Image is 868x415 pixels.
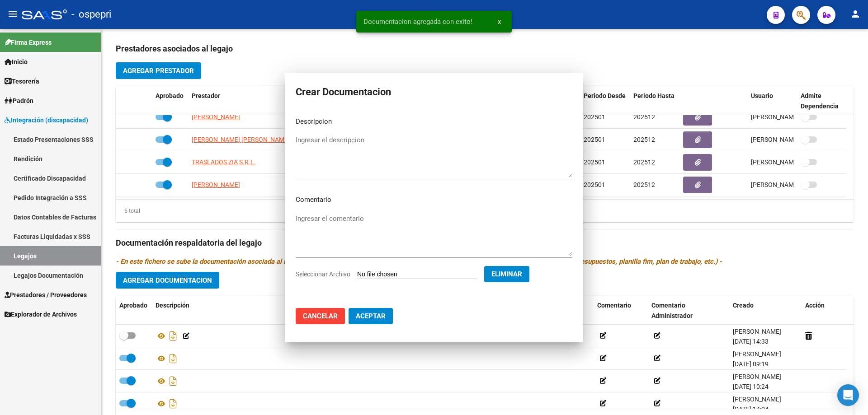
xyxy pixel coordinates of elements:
datatable-header-cell: Acción [802,296,847,326]
datatable-header-cell: Aprobado [116,296,152,326]
span: [PERSON_NAME] [733,328,781,335]
span: 202501 [584,181,605,188]
div: Open Intercom Messenger [837,384,859,406]
span: 202501 [584,159,605,166]
span: 202512 [633,113,655,121]
span: [PERSON_NAME] [733,373,781,380]
span: Admite Dependencia [801,92,839,110]
span: - ospepri [71,5,111,24]
datatable-header-cell: Aprobado [152,86,188,116]
span: Descripción [156,302,189,309]
span: Agregar Prestador [123,67,194,75]
span: [DATE] 10:24 [733,383,769,390]
span: Agregar Documentacion [123,276,212,284]
span: Cancelar [303,312,338,320]
i: Descargar documento [167,351,179,366]
span: Eliminar [491,270,522,278]
span: Acción [805,302,825,309]
span: Documentacion agregada con exito! [363,17,472,26]
span: Periodo Desde [584,92,626,99]
span: 202501 [584,136,605,143]
span: Comentario Administrador [651,302,693,319]
mat-icon: menu [7,9,18,19]
datatable-header-cell: Usuario [747,86,797,116]
button: Cancelar [296,308,345,324]
span: Seleccionar Archivo [296,270,350,278]
span: 202512 [633,136,655,143]
span: x [498,18,501,26]
span: Creado [733,302,754,309]
span: [DATE] 14:33 [733,338,769,345]
mat-icon: person [850,9,861,19]
span: Aprobado [156,92,184,99]
span: [PERSON_NAME] [733,396,781,403]
span: [PERSON_NAME] [DATE] [751,159,822,166]
p: Comentario [296,195,572,205]
span: Inicio [5,57,28,67]
span: Usuario [751,92,773,99]
datatable-header-cell: Prestador [188,86,435,116]
i: Descargar documento [167,329,179,343]
span: [PERSON_NAME] [DATE] [751,113,822,121]
button: Aceptar [349,308,393,324]
span: [PERSON_NAME] [PERSON_NAME] [192,136,290,143]
span: [DATE] 14:04 [733,406,769,413]
span: Tesorería [5,76,39,86]
span: Padrón [5,96,33,106]
div: 5 total [116,206,140,216]
span: Periodo Hasta [633,92,675,99]
datatable-header-cell: Comentario [594,296,648,326]
span: Aceptar [356,312,386,320]
span: [PERSON_NAME] [DATE] [751,136,822,143]
span: Prestadores / Proveedores [5,290,87,300]
datatable-header-cell: Periodo Desde [580,86,630,116]
datatable-header-cell: Admite Dependencia [797,86,847,116]
h3: Prestadores asociados al legajo [116,42,854,55]
span: Explorador de Archivos [5,309,77,319]
datatable-header-cell: Creado [729,296,802,326]
span: [PERSON_NAME] [733,350,781,358]
span: Prestador [192,92,220,99]
span: 202512 [633,159,655,166]
span: Aprobado [119,302,147,309]
button: Eliminar [484,266,529,282]
span: TRASLADOS ZIA S.R.L. [192,159,256,166]
span: [PERSON_NAME] [192,113,240,121]
span: [PERSON_NAME] [192,181,240,188]
span: 202501 [584,113,605,121]
h3: Documentación respaldatoria del legajo [116,237,854,249]
datatable-header-cell: Descripción [152,296,594,326]
i: Descargar documento [167,396,179,411]
i: Descargar documento [167,374,179,388]
datatable-header-cell: Periodo Hasta [630,86,679,116]
h2: Crear Documentacion [296,84,572,101]
p: Descripcion [296,117,572,127]
span: [PERSON_NAME] [DATE] [751,181,822,188]
span: Firma Express [5,37,52,47]
span: 202512 [633,181,655,188]
span: Comentario [597,302,631,309]
i: - En este fichero se sube la documentación asociada al legajo. Es información del afiliado y del ... [116,257,722,266]
span: Integración (discapacidad) [5,115,88,125]
datatable-header-cell: Comentario Administrador [648,296,729,326]
span: [DATE] 09:19 [733,360,769,368]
